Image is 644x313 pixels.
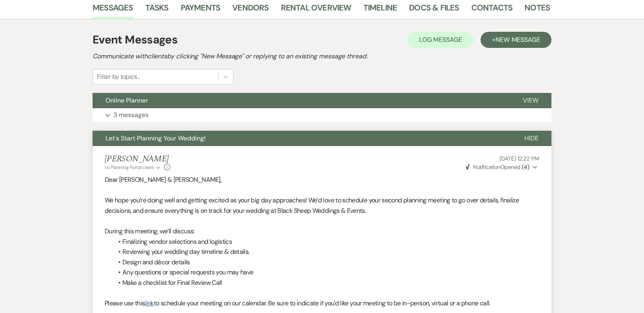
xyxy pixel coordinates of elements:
span: New Message [495,35,540,44]
a: Vendors [232,1,268,19]
span: Reviewing your wedding day timeline & details. [122,247,250,256]
span: View [523,96,539,105]
span: Online Planner [105,96,148,105]
span: Any questions or special requests you may have [122,268,254,276]
span: Log Message [419,35,462,44]
a: Docs & Files [409,1,459,19]
button: Log Message [408,32,473,48]
span: [DATE] 12:22 PM [500,155,539,162]
span: Hide [524,134,539,142]
span: Please use this [105,299,144,307]
a: Payments [181,1,221,19]
button: 3 messages [93,108,551,122]
p: 3 messages [114,110,149,120]
button: Online Planner [93,93,510,108]
h2: Communicate with clients by clicking "New Message" or replying to an existing message thread. [93,51,551,61]
strong: ( 4 ) [522,163,529,171]
span: During this meeting, we’ll discuss: [105,227,194,235]
a: Timeline [363,1,397,19]
button: to: Planning Portal Users [105,164,162,171]
span: Finalizing vendor selections and logistics [122,237,232,246]
div: Filter by topics... [97,72,140,82]
a: Tasks [145,1,169,19]
span: Design and décor details [122,258,190,266]
span: We hope you’re doing well and getting excited as your big day approaches! We’d love to schedule y... [105,196,519,215]
button: View [510,93,551,108]
li: Make a checklist for Final Review Call [113,278,539,288]
span: to schedule your meeting on our calendar. Be sure to indicate if you'd like your meeting to be in... [154,299,490,307]
button: Let's Start Planning Your Wedding! [93,131,512,146]
h1: Event Messages [93,31,178,48]
span: Let's Start Planning Your Wedding! [105,134,206,142]
span: Dear [PERSON_NAME] & [PERSON_NAME], [105,175,221,184]
span: Notification [473,163,500,171]
button: NotificationOpened (4) [464,163,539,171]
a: Rental Overview [281,1,351,19]
button: +New Message [481,32,551,48]
span: Opened [466,163,529,171]
a: Notes [524,1,550,19]
h5: [PERSON_NAME] [105,154,170,164]
a: Contacts [471,1,513,19]
span: to: Planning Portal Users [105,164,154,171]
button: Hide [512,131,551,146]
a: link [144,299,153,307]
a: Messages [93,1,133,19]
